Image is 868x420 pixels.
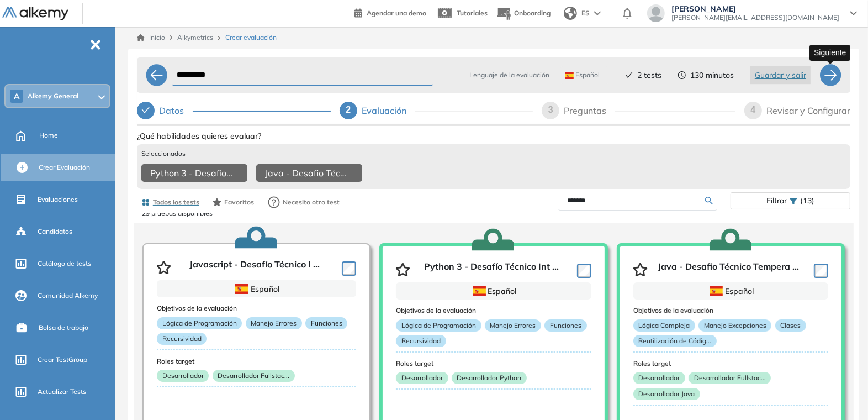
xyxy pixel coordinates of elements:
[157,370,209,382] p: Desarrollador
[265,166,349,180] span: Java - Desafio Técnico Temperaturas
[496,2,551,25] button: Onboarding
[305,317,347,329] p: Funciones
[137,193,204,212] button: Todos los tests
[157,333,207,345] p: Recursividad
[814,47,846,59] p: Siguiente
[208,193,258,212] button: Favoritos
[39,162,90,172] span: Crear Evaluación
[800,193,814,209] span: (13)
[340,102,533,119] div: 2Evaluación
[633,335,717,347] p: Reutilización de Códig...
[469,70,549,80] span: Lenguaje de la evaluación
[263,191,345,213] button: Necesito otro test
[751,105,756,114] span: 4
[485,319,541,332] p: Manejo Errores
[141,106,150,114] span: check
[633,307,828,314] h3: Objetivos de la evaluación
[433,285,554,297] div: Español
[224,197,254,207] span: Favoritos
[548,105,553,114] span: 3
[766,102,850,119] div: Revisar y Configurar
[424,261,559,278] p: Python 3 - Desafío Técnico Int ...
[633,372,685,384] p: Desarrollador
[283,197,340,207] span: Necesito otro test
[581,8,590,18] span: ES
[157,305,356,312] h3: Objetivos de la evaluación
[28,92,78,101] span: Alkemy General
[750,66,811,84] button: Guardar y salir
[670,285,791,297] div: Español
[141,149,186,159] span: Seleccionados
[690,70,734,81] span: 130 minutos
[565,71,600,80] span: Español
[157,358,356,365] h3: Roles target
[225,33,277,43] span: Crear evaluación
[38,291,98,301] span: Comunidad Alkemy
[177,33,213,41] span: Alkymetrics
[744,102,850,119] div: 4Revisar y Configurar
[38,387,86,397] span: Actualizar Tests
[564,7,577,20] img: world
[14,92,19,101] span: A
[671,4,839,13] span: [PERSON_NAME]
[150,166,234,180] span: Python 3 - Desafío Técnico Integrador
[755,69,806,81] span: Guardar y salir
[452,372,527,384] p: Desarrollador Python
[367,9,426,17] span: Agendar una demo
[678,71,686,79] span: clock-circle
[396,307,591,314] h3: Objetivos de la evaluación
[189,259,320,276] p: Javascript - Desafío Técnico I ...
[153,197,199,207] span: Todos los tests
[564,102,615,119] div: Preguntas
[142,208,845,218] p: 29 pruebas disponibles
[710,286,723,296] img: ESP
[354,6,426,19] a: Agendar una demo
[396,372,448,384] p: Desarrollador
[235,284,248,294] img: ESP
[157,317,242,329] p: Lógica de Programación
[766,193,787,209] span: Filtrar
[346,105,351,114] span: 2
[473,286,486,296] img: ESP
[396,319,481,332] p: Lógica de Programación
[633,319,695,332] p: Lógica Compleja
[670,292,868,420] iframe: Chat Widget
[396,360,591,368] h3: Roles target
[457,9,488,17] span: Tutoriales
[137,33,165,43] a: Inicio
[39,130,58,140] span: Home
[2,7,68,21] img: Logo
[396,335,446,347] p: Recursividad
[137,102,331,119] div: Datos
[38,259,91,269] span: Catálogo de tests
[625,71,633,79] span: check
[542,102,735,119] div: 3Preguntas
[362,102,415,119] div: Evaluación
[514,9,551,17] span: Onboarding
[671,13,839,22] span: [PERSON_NAME][EMAIL_ADDRESS][DOMAIN_NAME]
[633,388,700,400] p: Desarrollador Java
[213,370,295,382] p: Desarrollador Fullstac...
[159,102,193,119] div: Datos
[39,323,88,333] span: Bolsa de trabajo
[38,195,78,204] span: Evaluaciones
[633,360,828,368] h3: Roles target
[637,70,661,81] span: 2 tests
[544,319,586,332] p: Funciones
[658,261,799,278] p: Java - Desafio Técnico Tempera ...
[38,227,72,237] span: Candidatos
[594,11,601,15] img: arrow
[565,72,574,79] img: ESP
[246,317,302,329] p: Manejo Errores
[137,130,261,142] span: ¿Qué habilidades quieres evaluar?
[38,355,87,365] span: Crear TestGroup
[194,283,319,295] div: Español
